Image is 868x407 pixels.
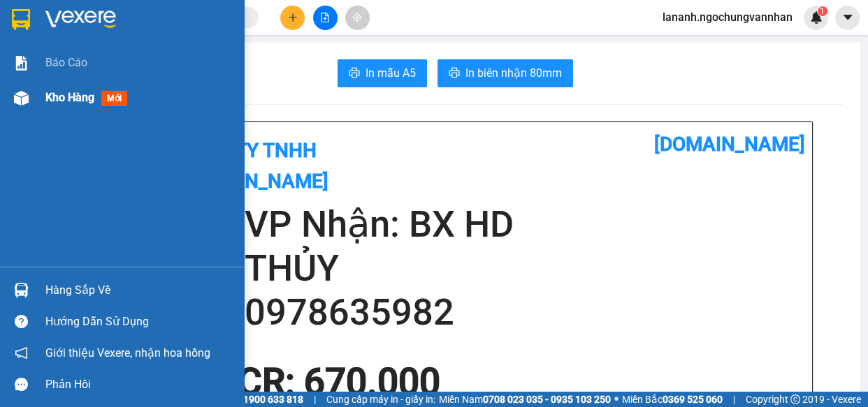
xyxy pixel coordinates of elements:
[820,6,825,16] span: 1
[101,91,127,106] span: mới
[835,6,860,30] button: caret-down
[45,280,234,301] div: Hàng sắp về
[818,6,827,16] sup: 1
[187,11,338,34] b: [DOMAIN_NAME]
[733,392,735,407] span: |
[483,394,611,405] strong: 0708 023 035 - 0935 103 250
[352,13,362,22] span: aim
[73,81,338,169] h2: VP Nhận: BX HD
[45,344,210,362] span: Giới thiệu Vexere, nhận hoa hồng
[14,283,29,297] img: warehouse-icon
[245,290,805,334] h2: 0978635982
[790,394,800,404] span: copyright
[449,67,460,80] span: printer
[349,67,360,80] span: printer
[238,360,440,404] span: CR : 670.000
[314,392,316,407] span: |
[810,11,823,24] img: icon-new-feature
[57,17,208,71] b: Công ty TNHH [PERSON_NAME]
[45,374,234,395] div: Phản hồi
[280,6,305,30] button: plus
[15,315,28,328] span: question-circle
[437,59,573,87] button: printerIn biên nhận 80mm
[663,394,723,405] strong: 0369 525 060
[313,6,338,30] button: file-add
[14,91,29,105] img: warehouse-icon
[45,54,87,71] span: Báo cáo
[366,64,416,82] span: In mẫu A5
[326,392,435,407] span: Cung cấp máy in - giấy in:
[14,56,29,71] img: solution-icon
[338,59,427,87] button: printerIn mẫu A5
[245,246,805,290] h2: THỦY
[439,392,611,407] span: Miền Nam
[320,13,330,22] span: file-add
[15,378,28,391] span: message
[45,311,234,332] div: Hướng dẫn sử dụng
[841,11,854,24] span: caret-down
[651,8,804,26] span: lananh.ngochungvannhan
[654,133,805,156] b: [DOMAIN_NAME]
[622,392,723,407] span: Miền Bắc
[614,397,619,402] span: ⚪️
[345,6,370,30] button: aim
[15,346,28,360] span: notification
[245,202,805,246] h2: VP Nhận: BX HD
[12,9,30,30] img: logo-vxr
[465,64,562,82] span: In biên nhận 80mm
[45,91,94,104] span: Kho hàng
[178,139,328,193] b: Công ty TNHH [PERSON_NAME]
[243,394,303,405] strong: 1900 633 818
[288,13,298,22] span: plus
[8,81,117,104] h2: BLC1409250006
